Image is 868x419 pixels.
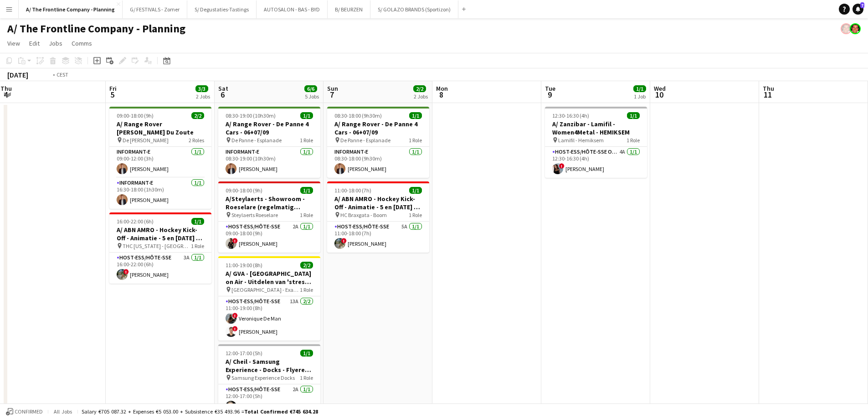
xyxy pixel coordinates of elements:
button: Confirmed [5,407,44,417]
button: B/ BEURZEN [328,0,370,18]
a: Edit [26,37,43,49]
a: 7 [853,4,863,15]
span: Confirmed [15,409,43,415]
div: CEST [56,71,68,78]
span: 7 [860,2,864,8]
app-user-avatar: Peter Desart [850,23,861,34]
a: Jobs [45,37,66,49]
span: View [7,39,20,47]
div: [DATE] [7,70,28,79]
button: S/ Degustaties-Tastings [187,0,257,18]
span: Jobs [49,39,62,47]
h1: A/ The Frontline Company - Planning [7,22,185,36]
span: Total Confirmed €745 634.28 [244,408,318,415]
a: View [4,37,24,49]
span: Comms [72,39,92,47]
span: Edit [29,39,40,47]
span: All jobs [52,408,74,415]
button: G/ FESTIVALS - Zomer [123,0,187,18]
button: AUTOSALON - BAS - BYD [257,0,328,18]
app-user-avatar: Peter Desart [841,23,852,34]
div: Salary €705 087.32 + Expenses €5 053.00 + Subsistence €35 493.96 = [82,408,318,415]
a: Comms [68,37,96,49]
button: A/ The Frontline Company - Planning [19,0,123,18]
button: S/ GOLAZO BRANDS (Sportizon) [370,0,458,18]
